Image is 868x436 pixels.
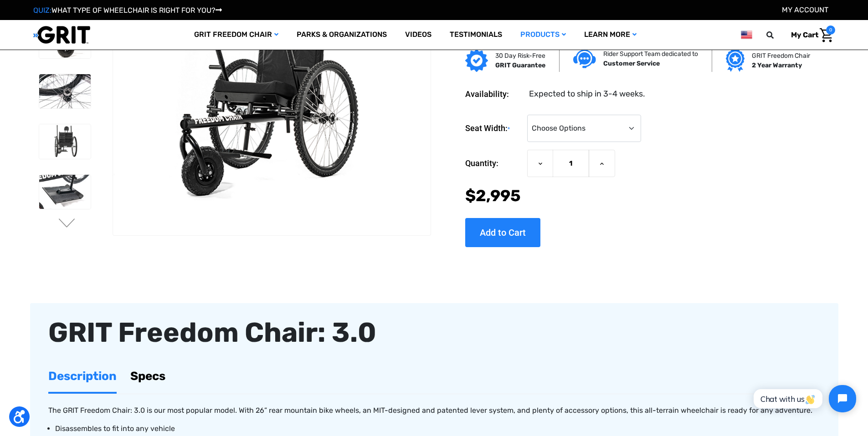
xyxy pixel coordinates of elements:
[48,312,820,353] div: GRIT Freedom Chair: 3.0
[48,406,812,415] span: The GRIT Freedom Chair: 3.0 is our most popular model. With 26” rear mountain bike wheels, an MIT...
[441,20,511,50] a: Testimonials
[529,88,645,100] dd: Expected to ship in 3-4 weeks.
[33,6,51,15] span: QUIZ:
[573,49,596,68] img: Customer service
[33,6,222,15] a: QUIZ:WHAT TYPE OF WHEELCHAIR IS RIGHT FOR YOU?
[511,20,575,50] a: Products
[495,51,545,61] p: 30 Day Risk-Free
[465,218,540,247] input: Add to Cart
[465,49,488,72] img: GRIT Guarantee
[55,424,175,433] span: Disassembles to fit into any vehicle
[57,218,77,229] button: Go to slide 2 of 3
[33,25,90,44] img: GRIT All-Terrain Wheelchair and Mobility Equipment
[39,74,91,109] img: GRIT Freedom Chair: 3.0
[465,88,523,100] dt: Availability:
[826,25,835,35] span: 0
[782,5,828,14] a: Account
[465,149,523,177] label: Quantity:
[465,115,523,142] label: Seat Width:
[288,20,396,50] a: Parks & Organizations
[39,175,91,209] img: GRIT Freedom Chair: 3.0
[770,25,784,45] input: Search
[744,377,864,420] iframe: Tidio Chat
[791,30,818,39] span: My Cart
[820,28,833,42] img: Cart
[784,25,835,45] a: Cart with 0 items
[495,61,545,69] strong: GRIT Guarantee
[603,49,698,59] p: Rider Support Team dedicated to
[48,360,117,392] a: Description
[752,61,802,69] strong: 2 Year Warranty
[726,49,745,72] img: Grit freedom
[465,186,521,205] span: $2,995
[130,360,165,392] a: Specs
[185,20,288,50] a: GRIT Freedom Chair
[575,20,646,50] a: Learn More
[741,29,752,41] img: us.png
[396,20,441,50] a: Videos
[603,60,660,67] strong: Customer Service
[752,51,810,61] p: GRIT Freedom Chair
[39,124,91,159] img: GRIT Freedom Chair: 3.0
